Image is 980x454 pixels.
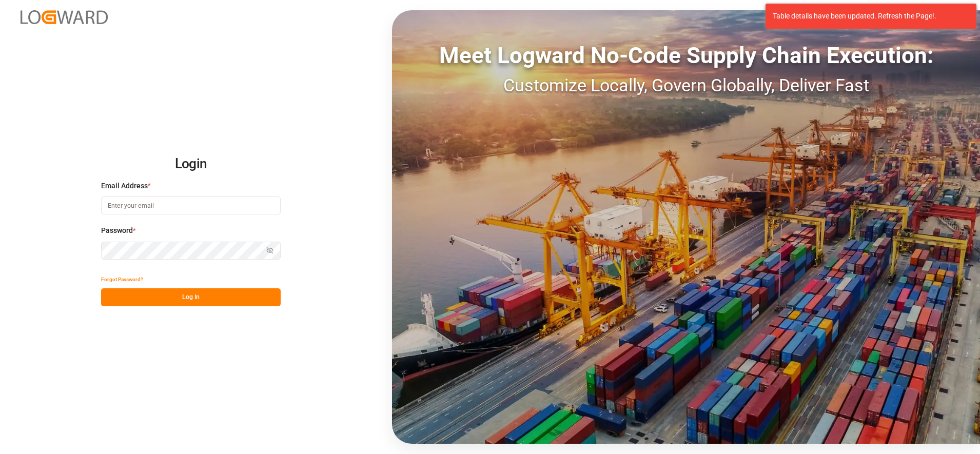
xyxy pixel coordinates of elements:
div: Customize Locally, Govern Globally, Deliver Fast [392,72,980,98]
div: Table details have been updated. Refresh the Page!. [773,11,962,22]
span: Password [101,225,133,236]
button: Forgot Password? [101,270,143,288]
button: Log In [101,288,281,306]
span: Email Address [101,181,148,191]
div: Meet Logward No-Code Supply Chain Execution: [392,38,980,72]
h2: Login [101,148,281,181]
input: Enter your email [101,196,281,214]
img: Logward_new_orange.png [21,10,108,24]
